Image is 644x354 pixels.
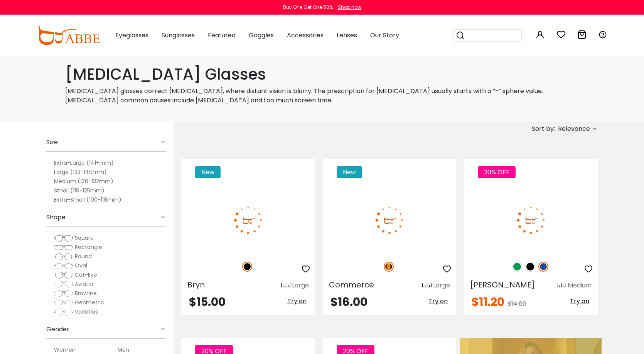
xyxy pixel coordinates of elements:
[472,294,504,310] span: $11.20
[512,262,522,272] img: Green
[337,166,362,178] span: New
[370,31,399,40] span: Our Story
[54,281,73,288] img: Aviator.png
[115,31,148,40] span: Eyeglasses
[287,297,307,306] span: Try on
[46,320,69,339] span: Gender
[65,65,579,83] h1: [MEDICAL_DATA] Glasses
[75,271,97,279] span: Cat-Eye
[54,244,73,251] img: Rectangle.png
[54,186,105,195] label: Small (119-125mm)
[557,283,566,289] img: size ruler
[75,308,98,316] span: Varieties
[384,262,394,272] img: Tortoise
[470,279,535,290] span: [PERSON_NAME]
[208,31,236,40] span: Featured
[292,281,309,290] div: Large
[570,297,589,306] span: Try on
[75,262,87,269] span: Oval
[281,283,290,289] img: size ruler
[54,262,73,270] img: Oval.png
[330,294,368,310] span: $16.00
[249,31,274,40] span: Goggles
[75,252,92,260] span: Round
[37,26,100,45] img: abbeglasses.com
[538,262,548,272] img: Blue
[334,4,361,10] a: Shop now
[426,296,450,306] button: Try on
[161,133,166,152] span: -
[181,187,315,253] img: Black Bryn - Acetate ,Universal Bridge Fit
[189,294,226,310] span: $15.00
[568,281,592,290] div: Medium
[54,253,73,260] img: Round.png
[507,299,526,308] span: $14.00
[242,262,252,272] img: Black
[54,290,73,297] img: Browline.png
[478,166,516,178] span: 20% OFF
[75,243,102,251] span: Rectangle
[337,31,357,40] span: Lenses
[75,289,97,297] span: Browline
[283,4,333,11] div: Buy One Get One 50%
[195,166,221,178] span: New
[287,31,324,40] span: Accessories
[568,296,592,306] button: Try on
[285,296,309,306] button: Try on
[75,280,94,288] span: Aviator
[75,234,94,242] span: Square
[46,133,58,152] span: Size
[54,308,73,316] img: Varieties.png
[54,195,121,204] label: Extra-Small (100-118mm)
[428,297,448,306] span: Try on
[338,4,361,11] div: Shop now
[75,299,104,306] span: Geometric
[532,124,555,133] span: Sort by:
[525,262,535,272] img: Black
[54,299,73,307] img: Geometric.png
[54,167,107,177] label: Large (133-140mm)
[161,320,166,339] span: -
[54,177,113,186] label: Medium (126-132mm)
[162,31,195,40] span: Sunglasses
[46,208,66,227] span: Shape
[464,187,598,253] img: Blue Machovec - Acetate ,Universal Bridge Fit
[558,122,590,136] span: Relevance
[187,279,205,290] span: Bryn
[54,234,73,242] img: Square.png
[422,283,432,289] img: size ruler
[329,279,374,290] span: Commerce
[433,281,450,290] div: Large
[323,187,457,253] img: Tortoise Commerce - TR ,Adjust Nose Pads
[161,208,166,227] span: -
[54,271,73,279] img: Cat-Eye.png
[65,87,579,105] p: [MEDICAL_DATA] glasses correct [MEDICAL_DATA], where distant vision is blurry. The prescription f...
[54,158,114,167] label: Extra-Large (141+mm)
